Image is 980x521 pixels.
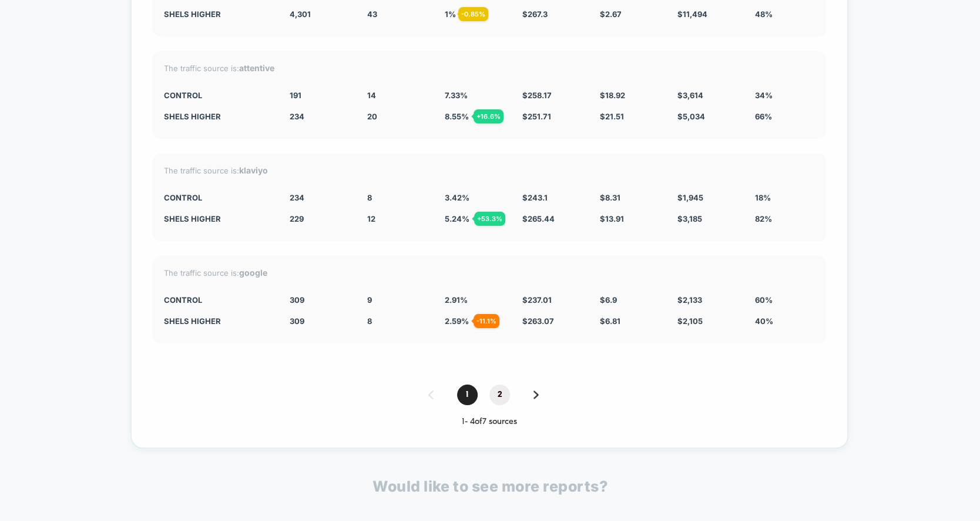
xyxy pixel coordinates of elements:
[677,112,705,121] span: $ 5,034
[164,112,272,121] div: shels higher
[164,268,815,278] div: The traffic source is:
[457,385,478,405] span: 1
[600,214,624,223] span: $ 13.91
[152,417,827,427] div: 1 - 4 of 7 sources
[677,193,703,202] span: $ 1,945
[445,316,469,326] span: 2.59 %
[677,9,707,19] span: $ 11,494
[290,316,304,326] span: 309
[372,477,608,495] p: Would like to see more reports?
[445,295,468,305] span: 2.91 %
[677,316,703,326] span: $ 2,105
[489,385,510,405] span: 2
[522,193,548,202] span: $ 243.1
[239,63,274,73] strong: attentive
[290,295,304,305] span: 309
[445,193,469,202] span: 3.42 %
[755,316,815,326] div: 40%
[755,295,815,305] div: 60%
[522,91,552,100] span: $ 258.17
[290,214,304,223] span: 229
[522,9,548,19] span: $ 267.3
[367,214,375,223] span: 12
[474,314,499,328] div: - 11.1 %
[474,109,504,123] div: + 16.6 %
[522,316,554,326] span: $ 263.07
[445,91,468,100] span: 7.33 %
[600,112,624,121] span: $ 21.51
[533,390,539,399] img: pagination forward
[600,316,620,326] span: $ 6.81
[367,193,372,202] span: 8
[474,212,505,226] div: + 53.3 %
[600,9,622,19] span: $ 2.67
[239,268,267,278] strong: google
[290,112,304,121] span: 234
[600,193,620,202] span: $ 8.31
[522,112,551,121] span: $ 251.71
[367,316,372,326] span: 8
[164,214,272,223] div: shels higher
[239,165,268,175] strong: klaviyo
[755,193,815,202] div: 18%
[600,91,625,100] span: $ 18.92
[445,9,456,19] span: 1 %
[164,165,815,175] div: The traffic source is:
[367,91,376,100] span: 14
[164,9,272,19] div: shels higher
[164,193,272,202] div: CONTROL
[458,7,488,21] div: - 0.85 %
[164,295,272,305] div: CONTROL
[755,214,815,223] div: 82%
[522,295,552,305] span: $ 237.01
[522,214,555,223] span: $ 265.44
[164,316,272,326] div: shels higher
[290,9,311,19] span: 4,301
[164,91,272,100] div: CONTROL
[755,91,815,100] div: 34%
[367,9,377,19] span: 43
[367,112,377,121] span: 20
[755,9,815,19] div: 48%
[677,214,702,223] span: $ 3,185
[445,112,469,121] span: 8.55 %
[600,295,617,305] span: $ 6.9
[367,295,372,305] span: 9
[677,91,703,100] span: $ 3,614
[290,193,304,202] span: 234
[164,63,815,73] div: The traffic source is:
[445,214,469,223] span: 5.24 %
[290,91,301,100] span: 191
[677,295,702,305] span: $ 2,133
[755,112,815,121] div: 66%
